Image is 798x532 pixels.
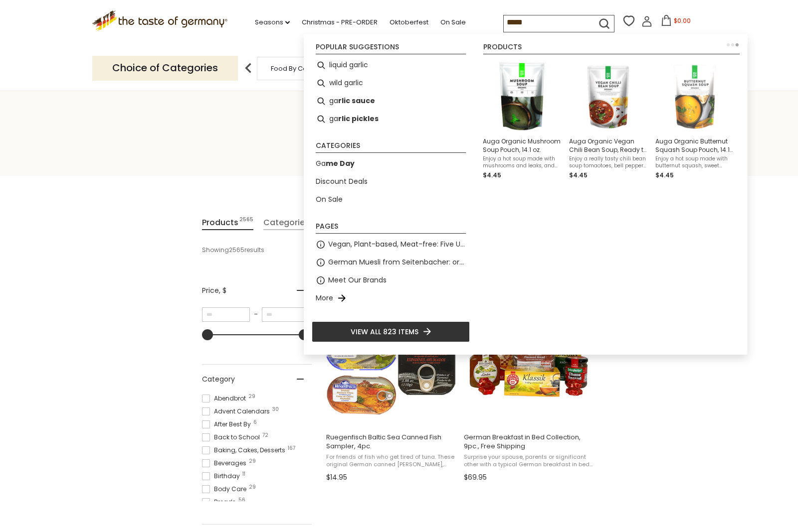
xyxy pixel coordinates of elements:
[312,92,470,110] li: garlic sauce
[326,433,455,451] span: Ruegenfisch Baltic Sea Canned Fish Sampler, 4pc.
[316,223,466,234] li: Pages
[569,137,647,154] span: Auga Organic Vegan Chili Bean Soup, Ready to Eat, in Pouch, 14.1 oz.
[253,420,257,425] span: 6
[202,285,226,296] span: Price
[328,274,387,286] a: Meet Our Brands
[312,289,470,307] li: More
[338,95,375,107] b: rlic sauce
[316,194,343,205] a: On Sale
[569,60,647,180] a: Auga Organic Vegan Chili Bean Soup, Ready to Eat, in Pouch, 14.1 oz.Enjoy a really tasty chili be...
[655,155,734,169] span: Enjoy a hot soup made with butternut squash, sweet potatoes, and enhanced with coconut cream. Pre...
[316,43,466,54] li: Popular suggestions
[483,155,561,169] span: Enjoy a hot soup made with mushrooms and leaks, and enhanced with coconut cream and a hint of gar...
[325,276,457,485] a: Ruegenfisch Baltic Sea Canned Fish Sampler, 4pc.
[479,56,565,184] li: Auga Organic Mushroom Soup Pouch, 14.1 oz.
[202,485,249,494] span: Body Care
[326,158,355,168] b: me Day
[238,58,258,78] img: previous arrow
[304,34,748,355] div: Instant Search Results
[262,307,310,322] input: Maximum value
[651,56,738,184] li: Auga Organic Butternut Squash Soup Pouch, 14.1 oz.
[202,407,273,416] span: Advent Calendars
[338,113,379,125] b: rlic pickles
[238,498,245,503] span: 56
[483,60,561,180] a: Auga Organic Mushroom Soup PouchAuga Organic Mushroom Soup Pouch, 14.1 oz.Enjoy a hot soup made w...
[202,459,249,468] span: Beverages
[390,17,428,28] a: Oktoberfest
[202,216,253,230] a: View Products Tab
[239,216,253,229] span: 2565
[255,17,290,28] a: Seasons
[219,285,226,295] span: , $
[250,310,262,319] span: –
[483,43,740,54] li: Products
[654,15,697,30] button: $0.00
[202,394,249,403] span: Abendbrot
[462,276,595,485] a: German Breakfast in Bed Collection, 9pc., Free Shipping
[248,394,255,399] span: 29
[263,216,317,230] a: View Categories Tab
[312,321,470,342] li: View all 823 items
[202,433,263,442] span: Back to School
[312,110,470,128] li: garlic pickles
[483,137,561,154] span: Auga Organic Mushroom Soup Pouch, 14.1 oz.
[312,191,470,209] li: On Sale
[202,472,243,481] span: Birthday
[483,171,501,179] span: $4.45
[326,472,347,483] span: $14.95
[328,257,466,268] a: German Muesli from Seitenbacher: organic and natural food at its best.
[316,176,368,187] a: Discount Deals
[229,246,244,255] b: 2565
[674,16,691,25] span: $0.00
[655,60,734,180] a: Auga Organic Butternut Squash Soup PouchAuga Organic Butternut Squash Soup Pouch, 14.1 oz.Enjoy a...
[202,242,444,259] div: Showing results
[202,446,288,455] span: Baking, Cakes, Desserts
[249,459,256,464] span: 29
[272,407,279,412] span: 30
[202,307,250,322] input: Minimum value
[202,374,235,385] span: Category
[202,420,254,429] span: After Best By
[658,60,731,133] img: Auga Organic Butternut Squash Soup Pouch
[326,453,455,469] span: For friends of fish who get tired of tuna. These original German canned [PERSON_NAME], sprats, ma...
[351,326,418,337] span: View all 823 items
[569,171,588,179] span: $4.45
[486,60,558,133] img: Auga Organic Mushroom Soup Pouch
[288,446,295,451] span: 167
[655,137,734,154] span: Auga Organic Butternut Squash Soup Pouch, 14.1 oz.
[312,155,470,173] li: Game Day
[316,142,466,153] li: Categories
[92,56,238,80] p: Choice of Categories
[312,236,470,254] li: Vegan, Plant-based, Meat-free: Five Up and Coming Brands
[464,472,487,483] span: $69.95
[312,56,470,74] li: liquid garlic
[316,158,355,169] a: Game Day
[464,433,593,451] span: German Breakfast in Bed Collection, 9pc., Free Shipping
[464,453,593,469] span: Surprise your spouse, parents or significant other with a typical German breakfast in bed. Includ...
[312,173,470,191] li: Discount Deals
[312,271,470,289] li: Meet Our Brands
[302,17,378,28] a: Christmas - PRE-ORDER
[569,155,647,169] span: Enjoy a really tasty chili bean soup tomaotoes, bell peppers, sweet corn, red kidney beans, black...
[202,498,239,507] span: Breads
[249,485,256,490] span: 29
[242,472,245,477] span: 11
[328,239,466,250] a: Vegan, Plant-based, Meat-free: Five Up and Coming Brands
[31,133,767,156] h1: Search results
[565,56,651,184] li: Auga Organic Vegan Chili Bean Soup, Ready to Eat, in Pouch, 14.1 oz.
[440,17,466,28] a: On Sale
[312,74,470,92] li: wild garlic
[655,171,674,179] span: $4.45
[271,65,329,72] a: Food By Category
[312,254,470,271] li: German Muesli from Seitenbacher: organic and natural food at its best.
[262,433,268,438] span: 72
